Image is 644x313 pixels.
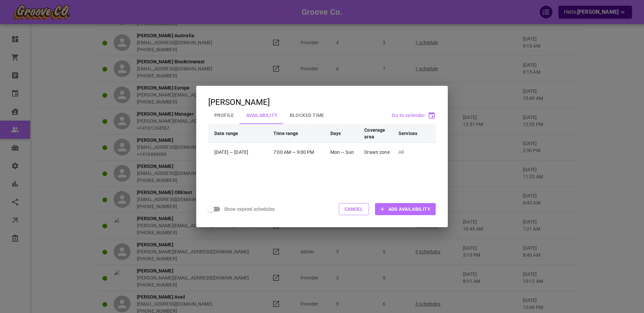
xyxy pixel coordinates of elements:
p: All [398,149,430,155]
button: Profile [208,107,240,124]
span: Add Availability [388,206,430,212]
button: Availability [240,107,284,124]
button: Cancel [339,203,369,215]
span: Show expired schedules [224,206,275,212]
th: Services [395,124,436,143]
th: Time range [270,124,327,143]
th: Coverage area [361,124,395,143]
span: Go to calendar [392,113,425,118]
th: Days [327,124,362,143]
td: Mon — Sun [327,143,362,162]
div: [DATE] — [DATE] [214,149,267,155]
div: [PERSON_NAME] [208,98,270,107]
td: Drawn zone [361,143,395,162]
th: Date range [208,124,270,143]
button: Blocked Time [284,107,330,124]
td: 7:00 AM — 9:00 PM [270,143,327,162]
